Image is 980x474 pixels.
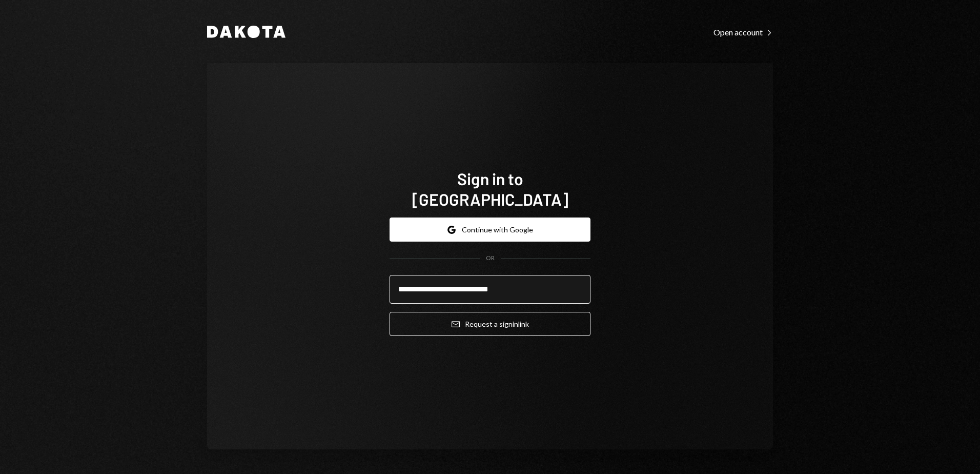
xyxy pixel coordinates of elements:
button: Request a signinlink [390,312,590,336]
a: Open account [713,26,773,37]
div: OR [486,254,495,263]
button: Continue with Google [390,218,590,242]
h1: Sign in to [GEOGRAPHIC_DATA] [390,168,590,209]
div: Open account [713,27,773,37]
